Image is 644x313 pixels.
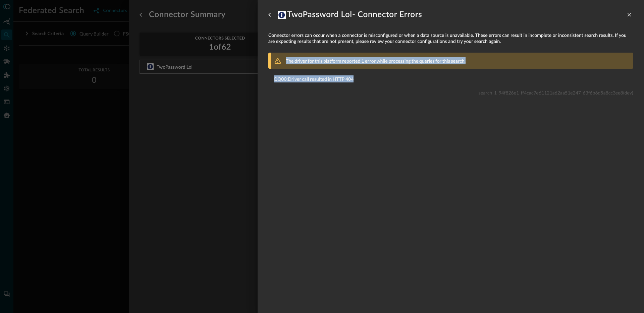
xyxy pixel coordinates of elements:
span: search_1_94f826e1_ff4cac7e61121a62aa51e247_63f6b6d5a8cc3ee8 [479,90,623,96]
span: (dev) [623,90,633,96]
p: The driver for this platform reported 1 error while processing the queries for this search. [286,57,466,64]
button: go back [264,9,275,20]
h1: TwoPassword Lol - Connector Errors [278,9,422,20]
p: QQ00 : Driver call resulted in HTTP 404 [274,75,628,82]
span: Connector errors can occur when a connector is misconfigured or when a data source is unavailable... [268,33,633,45]
svg: 1Password [278,11,286,19]
button: close-drawer [625,11,633,19]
